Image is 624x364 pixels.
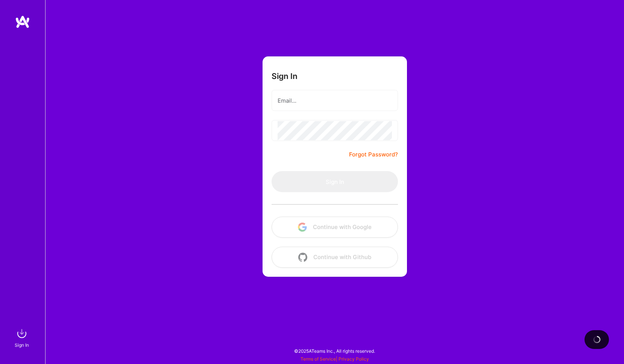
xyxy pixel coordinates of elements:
[272,71,298,81] h3: Sign In
[15,15,30,29] img: logo
[278,91,392,110] input: Email...
[272,217,398,238] button: Continue with Google
[272,171,398,192] button: Sign In
[301,356,369,362] span: |
[298,253,307,262] img: icon
[298,223,307,232] img: icon
[349,150,398,159] a: Forgot Password?
[15,341,29,349] div: Sign In
[339,356,369,362] a: Privacy Policy
[14,326,29,341] img: sign in
[272,247,398,268] button: Continue with Github
[593,336,601,343] img: loading
[45,341,624,360] div: © 2025 ATeams Inc., All rights reserved.
[301,356,336,362] a: Terms of Service
[16,326,29,349] a: sign inSign In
